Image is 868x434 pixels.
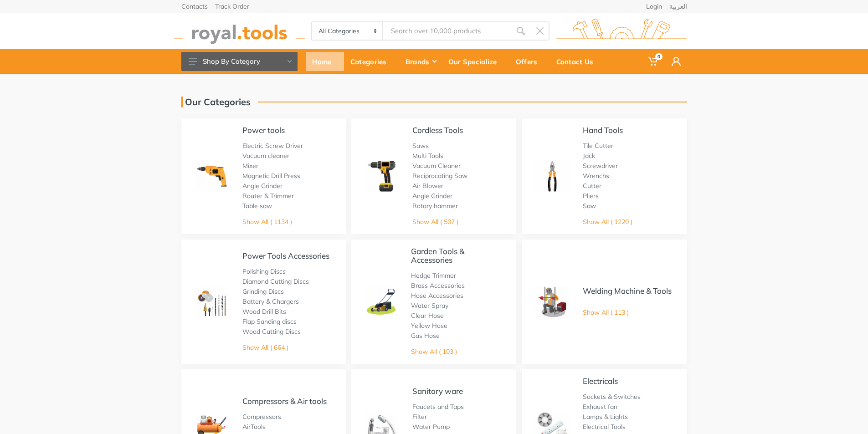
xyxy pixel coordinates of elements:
a: Home [306,49,344,74]
a: Rotary hammer [412,202,458,210]
a: Welding Machine & Tools [583,286,672,296]
button: Shop By Category [181,52,298,71]
a: Show All ( 664 ) [242,343,288,352]
a: Water Pump [412,423,450,431]
a: Garden Tools & Accessories [411,246,464,265]
a: Vacuum cleaner [242,152,289,160]
a: Contacts [181,3,208,10]
a: Electricals [583,376,618,386]
a: Screwdriver [583,162,618,170]
a: Wrenchs [583,172,609,180]
img: Royal - Welding Machine & Tools [535,285,569,319]
a: Our Specialize [442,49,509,74]
a: Compressors & Air tools [242,396,327,406]
a: Track Order [215,3,249,10]
a: Login [646,3,662,10]
a: Diamond Cutting Discs [242,277,309,286]
a: Flap Sanding discs [242,317,297,326]
a: Wood Drill Bits [242,307,286,316]
a: Air Blower [412,182,443,190]
a: Brass Accessories [411,281,465,290]
a: Magnetic Drill Press [242,172,300,180]
a: Angle Grinder [242,182,282,190]
a: Jack [583,152,595,160]
a: Cordless Tools [412,125,463,135]
a: Wood Cutting Discs [242,327,301,336]
a: Sockets & Switches [583,393,641,401]
a: Grinding Discs [242,287,284,296]
a: Multi Tools [412,152,443,160]
a: Clear Hose [411,311,444,320]
a: Yellow Hose [411,322,447,330]
a: Show All ( 1220 ) [583,218,632,226]
div: Contact Us [550,52,606,71]
a: Power tools [242,125,285,135]
a: Filter [412,413,427,421]
a: Contact Us [550,49,606,74]
a: Reciprocating Saw [412,172,467,180]
a: Hand Tools [583,125,623,135]
a: Water Spray [411,301,448,310]
a: Saws [412,142,429,150]
a: Offers [509,49,550,74]
a: Router & Trimmer [242,192,294,200]
a: Gas Hose [411,332,440,340]
span: 0 [655,53,663,60]
a: Pliers [583,192,599,200]
select: Category [312,22,384,40]
a: Battery & Chargers [242,297,299,306]
h1: Our Categories [181,97,251,107]
div: Offers [509,52,550,71]
img: royal.tools Logo [174,19,305,44]
img: Royal - Garden Tools & Accessories [365,286,397,317]
div: Home [306,52,344,71]
a: Compressors [242,413,281,421]
a: Show All ( 113 ) [583,308,629,317]
a: Sanitary ware [412,386,463,396]
div: Our Specialize [442,52,509,71]
a: Exhaust fan [583,403,617,411]
a: Show All ( 103 ) [411,347,457,356]
input: Site search [383,21,511,41]
a: Lamps & Lights [583,413,628,421]
a: Categories [344,49,399,74]
img: Royal - Power tools [195,159,229,193]
a: Faucets and Taps [412,403,464,411]
a: Show All ( 507 ) [412,218,458,226]
a: Hose Accessories [411,291,463,300]
a: Vacuum Cleaner [412,162,461,170]
div: Brands [399,52,442,71]
a: Cutter [583,182,601,190]
a: Angle Grinder [412,192,452,200]
a: Electrical Tools [583,423,626,431]
a: AirTools [242,423,266,431]
a: Table saw [242,202,272,210]
img: Royal - Hand Tools [535,159,569,193]
a: 0 [642,49,665,74]
a: Mixer [242,162,258,170]
div: Categories [344,52,399,71]
img: Royal - Cordless Tools [365,159,399,193]
img: Royal - Power Tools Accessories [195,285,229,319]
a: Show All ( 1134 ) [242,218,292,226]
a: Power Tools Accessories [242,251,329,260]
img: royal.tools Logo [556,19,687,44]
a: Electric Screw Driver [242,142,303,150]
a: Saw [583,202,596,210]
a: Hedge Trimmer [411,271,456,280]
a: Polishing Discs [242,267,286,276]
a: العربية [669,3,687,10]
a: Tile Cutter [583,142,613,150]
